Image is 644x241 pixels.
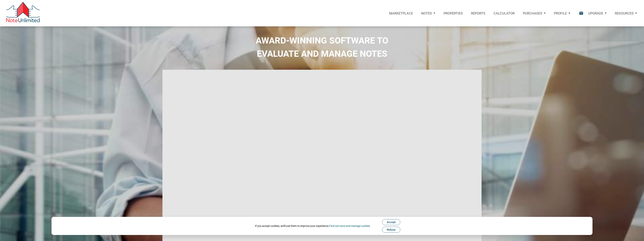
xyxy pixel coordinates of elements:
[550,6,574,20] button: Profile
[385,5,417,21] button: Marketplace
[615,11,634,15] p: Resources
[417,6,439,20] button: Notes
[584,5,611,21] a: Upgrade
[389,11,413,15] p: Marketplace
[519,5,550,21] a: Purchases
[3,34,641,60] h2: AWARD-WINNING SOFTWARE TO EVALUATE AND MANAGE NOTES
[387,221,396,224] span: Accept
[611,5,641,21] a: Resources
[255,224,370,228] div: If you accept cookies, we'll use them to improve your experience.
[439,5,467,21] a: Properties
[471,11,485,15] p: Reports
[611,6,641,20] button: Resources
[584,6,611,20] button: Upgrade
[575,5,584,21] button: email
[421,11,432,15] p: Notes
[554,11,567,15] p: Profile
[519,6,550,20] button: Purchases
[417,5,439,21] a: Notes
[444,11,463,15] p: Properties
[467,5,489,21] button: Reports
[382,227,400,233] button: Refuse
[523,11,542,15] p: Purchases
[588,11,603,15] p: Upgrade
[550,5,574,21] a: Profile
[494,11,515,15] p: Calculator
[387,228,396,231] span: Refuse
[382,219,400,225] button: Accept
[329,224,370,227] a: Find out more and manage cookies
[579,11,584,16] i: email
[489,5,519,21] a: Calculator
